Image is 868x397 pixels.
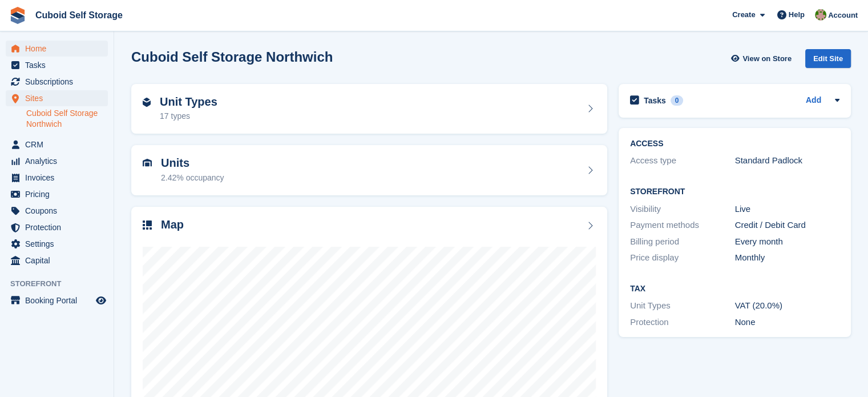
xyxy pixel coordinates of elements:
[630,316,735,329] div: Protection
[805,49,851,68] div: Edit Site
[25,292,94,308] span: Booking Portal
[630,251,735,264] div: Price display
[143,220,152,230] img: map-icn-33ee37083ee616e46c38cad1a60f524a97daa1e2b2c8c0bc3eb3415660979fc1.svg
[131,49,333,65] h2: Cuboid Self Storage Northwich
[735,299,840,312] div: VAT (20.0%)
[25,90,94,106] span: Sites
[6,74,108,90] a: menu
[6,186,108,202] a: menu
[143,98,151,107] img: unit-type-icn-2b2737a686de81e16bb02015468b77c625bbabd49415b5ef34ead5e3b44a266d.svg
[828,10,858,21] span: Account
[10,278,114,290] span: Storefront
[6,203,108,219] a: menu
[131,145,607,195] a: Units 2.42% occupancy
[25,57,94,73] span: Tasks
[6,153,108,169] a: menu
[31,6,127,25] a: Cuboid Self Storage
[630,187,839,197] h2: Storefront
[630,284,839,294] h2: Tax
[160,95,217,109] h2: Unit Types
[735,251,840,264] div: Monthly
[25,153,94,169] span: Analytics
[735,203,840,216] div: Live
[735,154,840,167] div: Standard Padlock
[671,95,684,106] div: 0
[6,57,108,73] a: menu
[25,236,94,252] span: Settings
[742,53,792,65] span: View on Store
[25,41,94,57] span: Home
[6,219,108,235] a: menu
[6,137,108,153] a: menu
[644,95,666,106] h2: Tasks
[6,252,108,268] a: menu
[25,74,94,90] span: Subscriptions
[6,236,108,252] a: menu
[6,41,108,57] a: menu
[630,154,735,167] div: Access type
[9,7,26,24] img: stora-icon-8386f47178a22dfd0bd8f6a31ec36ba5ce8667c1dd55bd0f319d3a0aa187defe.svg
[143,159,152,167] img: unit-icn-7be61d7bf1b0ce9d3e12c5938cc71ed9869f7b940bace4675aadf7bd6d80202e.svg
[815,9,826,21] img: Chelsea Kitts
[789,9,805,21] span: Help
[94,294,108,307] a: Preview store
[732,9,755,21] span: Create
[6,90,108,106] a: menu
[161,157,224,170] h2: Units
[6,292,108,308] a: menu
[160,110,217,122] div: 17 types
[729,49,796,68] a: View on Store
[630,203,735,216] div: Visibility
[6,170,108,186] a: menu
[806,94,821,107] a: Add
[630,219,735,232] div: Payment methods
[25,170,94,186] span: Invoices
[25,252,94,268] span: Capital
[131,84,607,134] a: Unit Types 17 types
[805,49,851,73] a: Edit Site
[630,299,735,312] div: Unit Types
[161,218,184,231] h2: Map
[25,137,94,153] span: CRM
[735,235,840,248] div: Every month
[630,235,735,248] div: Billing period
[735,219,840,232] div: Credit / Debit Card
[161,172,224,184] div: 2.42% occupancy
[735,316,840,329] div: None
[25,203,94,219] span: Coupons
[630,139,839,149] h2: ACCESS
[25,219,94,235] span: Protection
[25,186,94,202] span: Pricing
[26,108,108,130] a: Cuboid Self Storage Northwich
